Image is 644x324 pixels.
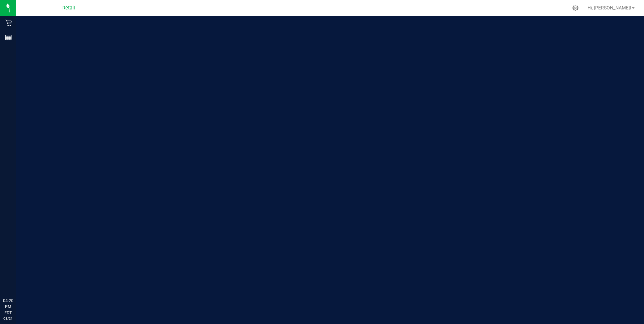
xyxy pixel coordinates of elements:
[5,20,12,26] inline-svg: Retail
[571,5,580,11] div: Manage settings
[62,5,75,11] span: Retail
[5,34,12,41] inline-svg: Reports
[3,316,13,321] p: 08/21
[587,5,631,10] span: Hi, [PERSON_NAME]!
[3,298,13,316] p: 04:20 PM EDT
